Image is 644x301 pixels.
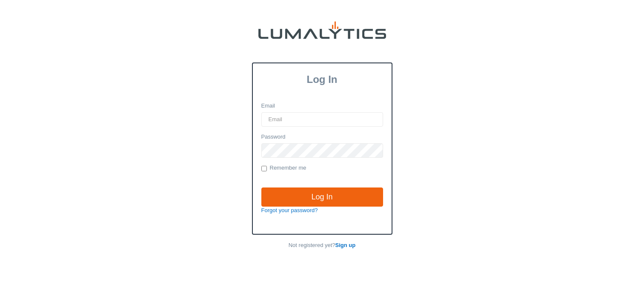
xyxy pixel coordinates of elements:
[261,102,275,110] label: Email
[261,166,267,171] input: Remember me
[252,241,392,250] p: Not registered yet?
[253,74,392,85] h3: Log In
[261,112,383,127] input: Email
[261,133,286,141] label: Password
[258,21,386,39] img: lumalytics-black-e9b537c871f77d9ce8d3a6940f85695cd68c596e3f819dc492052d1098752254.png
[261,207,318,213] a: Forgot your password?
[261,164,306,173] label: Remember me
[335,242,356,248] a: Sign up
[261,187,383,207] input: Log In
